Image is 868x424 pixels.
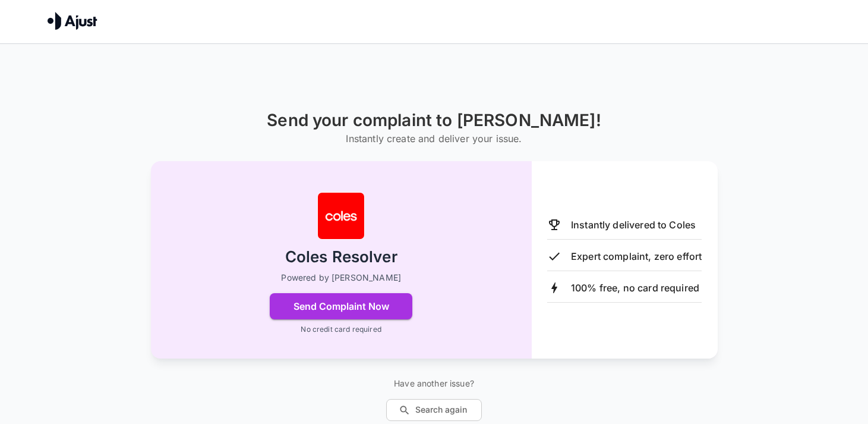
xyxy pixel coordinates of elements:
img: Coles [317,192,365,240]
h1: Send your complaint to [PERSON_NAME]! [267,111,601,130]
p: No credit card required [301,324,381,335]
button: Send Complaint Now [270,293,412,319]
p: Have another issue? [386,378,482,390]
img: Ajust [48,12,97,30]
h2: Coles Resolver [285,247,397,268]
p: Powered by [PERSON_NAME] [281,272,401,284]
p: Expert complaint, zero effort [571,249,702,263]
p: Instantly delivered to Coles [571,218,696,232]
h6: Instantly create and deliver your issue. [267,130,601,147]
button: Search again [386,399,482,421]
p: 100% free, no card required [571,281,699,295]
